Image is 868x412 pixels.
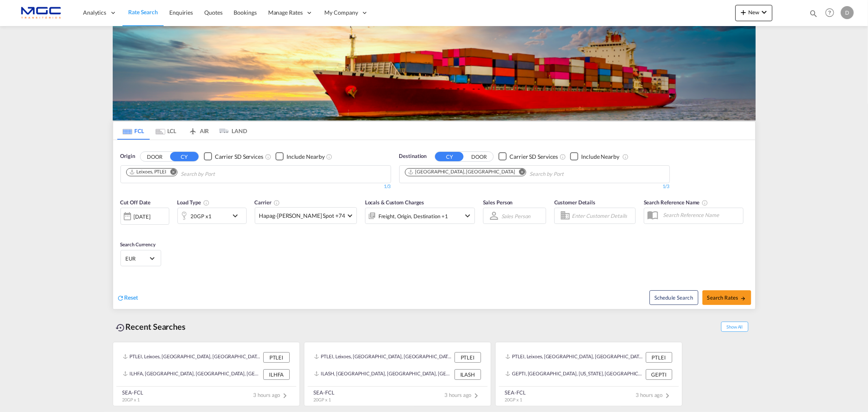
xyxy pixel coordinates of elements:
button: Note: By default Schedule search will only considerorigin ports, destination ports and cut off da... [649,290,698,305]
md-icon: Unchecked: Ignores neighbouring ports when fetching rates.Checked : Includes neighbouring ports w... [622,153,629,160]
div: ILHFA [263,369,290,380]
div: PTLEI, Leixoes, Portugal, Southern Europe, Europe [123,352,261,363]
md-icon: icon-chevron-right [280,391,290,401]
div: 1/3 [399,183,670,190]
md-pagination-wrapper: Use the left and right arrow keys to navigate between tabs [117,122,247,140]
recent-search-card: PTLEI, Leixoes, [GEOGRAPHIC_DATA], [GEOGRAPHIC_DATA], [GEOGRAPHIC_DATA] PTLEIGEPTI, [GEOGRAPHIC_D... [495,342,682,406]
md-tab-item: FCL [117,122,150,140]
button: icon-plus 400-fgNewicon-chevron-down [735,5,772,21]
md-icon: Unchecked: Search for CY (Container Yard) services for all selected carriers.Checked : Search for... [560,153,566,160]
input: Chips input. [529,168,607,181]
md-chips-wrap: Chips container. Use arrow keys to select chips. [404,166,610,181]
div: 20GP x1icon-chevron-down [177,208,247,224]
span: Search Currency [120,241,156,248]
div: Press delete to remove this chip. [408,169,517,175]
md-checkbox: Checkbox No Ink [275,152,325,161]
button: CY [170,152,199,161]
recent-search-card: PTLEI, Leixoes, [GEOGRAPHIC_DATA], [GEOGRAPHIC_DATA], [GEOGRAPHIC_DATA] PTLEIILASH, [GEOGRAPHIC_D... [304,342,491,406]
div: SEA-FCL [122,389,143,396]
md-checkbox: Checkbox No Ink [498,152,558,161]
span: Show All [721,322,748,332]
div: GEPTI [646,369,672,380]
div: PTLEI, Leixoes, Portugal, Southern Europe, Europe [314,352,453,363]
md-checkbox: Checkbox No Ink [204,152,263,161]
md-icon: icon-plus 400-fg [739,7,748,17]
div: Carrier SD Services [215,153,263,161]
button: CY [435,152,464,161]
md-icon: icon-chevron-right [472,391,481,401]
span: 20GP x 1 [122,397,140,402]
span: 20GP x 1 [505,397,522,402]
div: ILHFA, Haifa, Israel, Levante, Middle East [123,369,261,380]
div: PTLEI [455,352,481,363]
span: New [739,9,769,15]
div: Include Nearby [286,153,325,161]
div: Help [823,6,841,20]
div: [DATE] [134,213,151,220]
md-icon: icon-information-outline [203,199,210,206]
md-icon: The selected Trucker/Carrierwill be displayed in the rate results If the rates are from another f... [273,199,280,206]
button: DOOR [465,152,493,161]
md-icon: icon-arrow-right [740,296,746,301]
md-icon: icon-refresh [117,294,125,302]
div: Include Nearby [581,153,619,161]
div: icon-refreshReset [117,294,138,302]
md-icon: icon-airplane [188,126,198,132]
span: Carrier [255,199,280,206]
span: 3 hours ago [445,392,481,398]
img: 92835000d1c111ee8b33af35afdd26c7.png [12,4,67,22]
div: PTLEI [263,352,290,363]
md-tab-item: AIR [182,122,215,140]
span: My Company [325,9,358,17]
span: Rate Search [128,9,158,15]
input: Search Reference Name [659,209,743,221]
div: Recent Searches [113,318,189,336]
md-chips-wrap: Chips container. Use arrow keys to select chips. [125,166,262,181]
div: SEA-FCL [314,389,335,396]
md-tab-item: LCL [150,122,182,140]
md-icon: icon-chevron-down [759,7,769,17]
div: D [841,6,854,19]
div: SEA-FCL [505,389,526,396]
span: Hapag-[PERSON_NAME] Spot +74 [259,212,345,220]
recent-search-card: PTLEI, Leixoes, [GEOGRAPHIC_DATA], [GEOGRAPHIC_DATA], [GEOGRAPHIC_DATA] PTLEIILHFA, [GEOGRAPHIC_D... [113,342,300,406]
span: Destination [399,152,427,160]
md-icon: icon-chevron-down [463,211,472,221]
span: Origin [120,152,135,160]
div: Freight Origin Destination Factory Stuffingicon-chevron-down [365,208,475,224]
div: Carrier SD Services [509,153,558,161]
img: LCL+%26+FCL+BACKGROUND.png [113,26,756,121]
span: Enquiries [169,9,193,16]
md-icon: icon-chevron-down [230,211,244,221]
div: ILASH, Ashdod, Israel, Levante, Middle East [314,369,453,380]
span: Bookings [234,9,257,16]
input: Chips input. [181,168,258,181]
span: Sales Person [483,199,513,206]
md-icon: Unchecked: Ignores neighbouring ports when fetching rates.Checked : Includes neighbouring ports w... [326,153,333,160]
input: Enter Customer Details [572,210,633,222]
span: Cut Off Date [120,199,151,206]
span: Manage Rates [268,9,303,17]
md-select: Sales Person [501,210,531,222]
div: PTLEI, Leixoes, Portugal, Southern Europe, Europe [505,352,644,363]
span: Quotes [204,9,222,16]
span: Reset [125,294,138,301]
div: Freight Origin Destination Factory Stuffing [378,210,448,222]
span: 3 hours ago [636,392,673,398]
button: Remove [514,169,526,177]
md-icon: Unchecked: Search for CY (Container Yard) services for all selected carriers.Checked : Search for... [265,153,271,160]
span: Search Reference Name [644,199,708,206]
md-datepicker: Select [120,224,127,235]
md-icon: Your search will be saved by the below given name [702,199,708,206]
md-icon: icon-magnify [809,9,818,18]
button: Search Ratesicon-arrow-right [702,290,751,305]
div: PTLEI [646,352,672,363]
md-select: Select Currency: € EUREuro [125,252,157,264]
span: Analytics [83,9,106,17]
span: Search Rates [707,294,746,301]
div: ILASH [455,369,481,380]
div: Leixoes, PTLEI [129,169,167,175]
div: icon-magnify [809,9,818,21]
md-icon: icon-chevron-right [663,391,673,401]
